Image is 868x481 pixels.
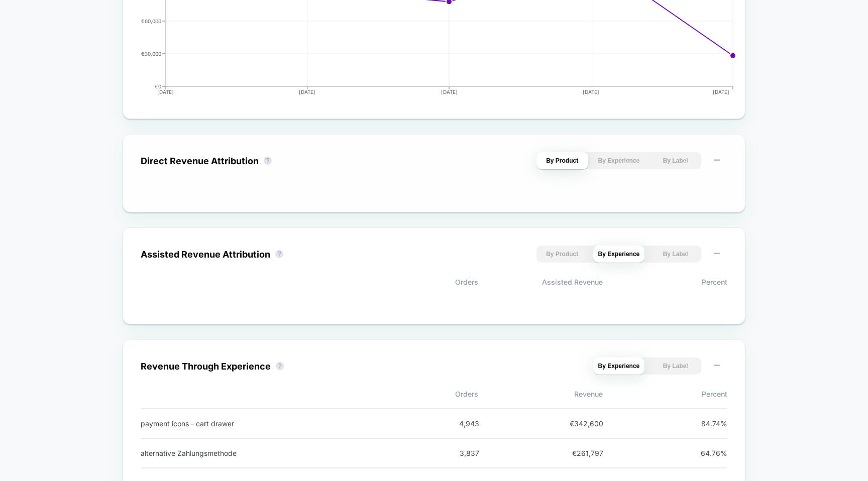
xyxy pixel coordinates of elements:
button: By Experience [593,357,645,375]
button: ? [276,362,284,370]
span: 3,837 [434,449,479,457]
button: By Product [536,246,588,263]
span: 4,943 [434,419,479,428]
button: By Experience [593,152,645,169]
tspan: [DATE] [583,89,599,95]
tspan: €60,000 [141,18,161,24]
tspan: €30,000 [141,51,161,57]
span: Orders [354,390,478,398]
span: Revenue [478,390,603,398]
tspan: [DATE] [299,89,315,95]
button: By Label [649,357,701,375]
div: payment icons - cart drawer [141,419,405,428]
span: € 261,797 [558,449,603,457]
tspan: [DATE] [441,89,458,95]
tspan: [DATE] [157,89,174,95]
button: By Product [536,152,588,169]
span: Assisted Revenue [478,278,603,286]
div: alternative Zahlungsmethode [141,449,405,457]
span: Percent [603,390,727,398]
div: Direct Revenue Attribution [141,156,259,166]
button: By Label [649,152,701,169]
button: By Label [649,246,701,263]
button: By Experience [593,246,645,263]
span: 64.76 % [682,449,727,457]
button: ? [275,250,283,258]
button: ? [264,157,272,165]
tspan: €0 [155,83,161,89]
div: Revenue Through Experience [141,361,271,372]
div: Assisted Revenue Attribution [141,249,270,260]
span: Orders [354,278,478,286]
span: € 342,600 [558,419,603,428]
tspan: [DATE] [713,89,729,95]
span: Percent [603,278,727,286]
span: 84.74 % [682,419,727,428]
